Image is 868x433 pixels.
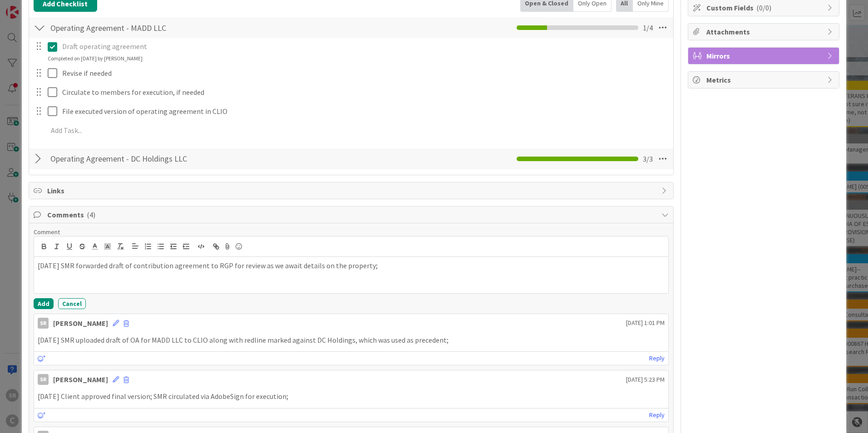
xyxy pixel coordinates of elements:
span: Comment [34,228,60,236]
p: [DATE] Client approved final version; SMR circulated via AdobeSign for execution; [38,391,665,402]
span: Mirrors [706,50,823,61]
div: [PERSON_NAME] [53,318,108,329]
span: ( 4 ) [87,210,95,219]
button: Cancel [58,298,86,309]
p: File executed version of operating agreement in CLIO [62,106,667,117]
a: Reply [649,353,665,364]
span: ( 0/0 ) [756,3,771,12]
span: Attachments [706,26,823,37]
input: Add Checklist... [47,20,252,36]
span: Comments [47,209,657,220]
p: Circulate to members for execution, if needed [62,87,667,98]
span: Custom Fields [706,2,823,13]
span: [DATE] 1:01 PM [626,318,665,328]
p: Draft operating agreement [62,41,667,52]
div: Completed on [DATE] by [PERSON_NAME] [48,54,143,63]
span: Links [47,185,657,196]
p: [DATE] SMR uploaded draft of OA for MADD LLC to CLIO along with redline marked against DC Holding... [38,335,665,345]
div: [PERSON_NAME] [53,374,108,385]
div: SR [38,374,49,385]
a: Reply [649,409,665,421]
span: 1 / 4 [643,22,653,33]
p: [DATE] SMR forwarded draft of contribution agreement to RGP for review as we await details on the... [38,261,665,271]
button: Add [34,298,54,309]
span: Metrics [706,74,823,85]
div: SR [38,318,49,329]
span: 3 / 3 [643,153,653,164]
span: [DATE] 5:23 PM [626,375,665,384]
input: Add Checklist... [47,151,252,167]
p: Revise if needed [62,68,667,79]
